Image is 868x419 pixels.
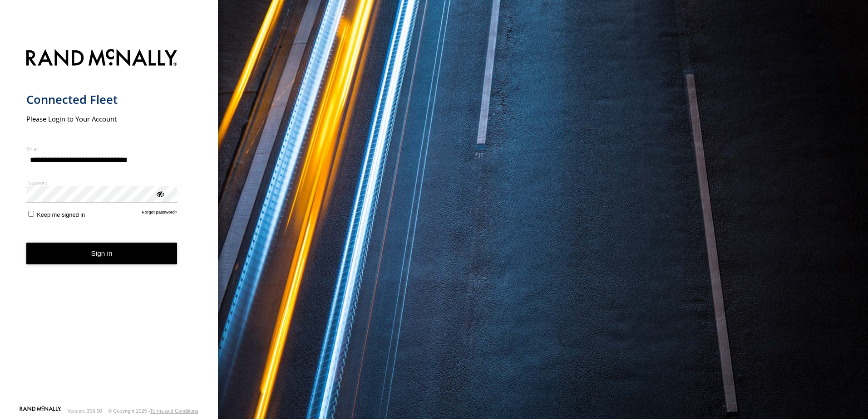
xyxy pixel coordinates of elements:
div: © Copyright 2025 - [108,408,198,414]
label: Password [26,179,178,186]
div: Version: 306.00 [68,408,102,414]
h2: Please Login to Your Account [26,114,178,123]
h1: Connected Fleet [26,92,178,107]
img: Rand McNally [26,47,178,70]
form: main [26,44,192,405]
input: Keep me signed in [28,211,34,217]
a: Visit our Website [20,406,61,415]
button: Sign in [26,243,178,265]
div: ViewPassword [155,189,164,198]
a: Terms and Conditions [150,408,198,414]
a: Forgot password? [142,209,178,218]
span: Keep me signed in [37,211,85,218]
label: Email [26,145,178,152]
